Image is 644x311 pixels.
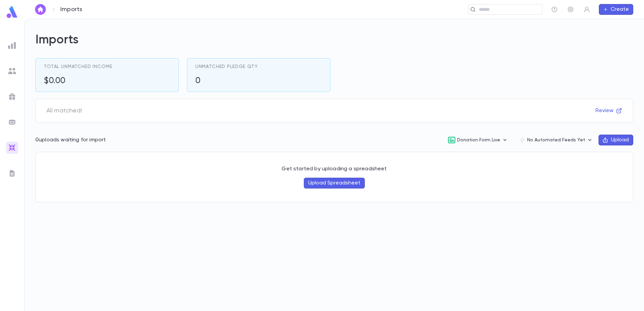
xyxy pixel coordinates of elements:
[304,178,365,188] button: Upload Spreadsheet
[5,5,19,19] img: logo
[8,144,16,152] img: imports_gradient.a72c8319815fb0872a7f9c3309a0627a.svg
[60,6,82,13] p: Imports
[8,169,16,177] img: letters_grey.7941b92b52307dd3b8a917253454ce1c.svg
[514,134,599,146] button: No Automated Feeds Yet
[599,135,633,145] button: Upload
[195,64,258,69] span: Unmatched Pledge Qty
[276,166,393,172] p: Get started by uploading a spreadsheet
[195,76,201,86] h5: 0
[591,105,626,116] button: Review
[35,33,633,47] h2: Imports
[442,134,514,146] button: Donation Form Live
[8,93,16,101] img: campaigns_grey.99e729a5f7ee94e3726e6486bddda8f1.svg
[42,103,86,118] span: All matched!
[44,64,112,69] span: Total Unmatched Income
[44,76,66,86] h5: $0.00
[8,67,16,75] img: students_grey.60c7aba0da46da39d6d829b817ac14fc.svg
[36,7,44,12] img: home_white.a664292cf8c1dea59945f0da9f25487c.svg
[8,41,16,49] img: reports_grey.c525e4749d1bce6a11f5fe2a8de1b229.svg
[599,4,633,15] button: Create
[35,137,106,143] p: 0 uploads waiting for import
[8,118,16,126] img: batches_grey.339ca447c9d9533ef1741baa751efc33.svg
